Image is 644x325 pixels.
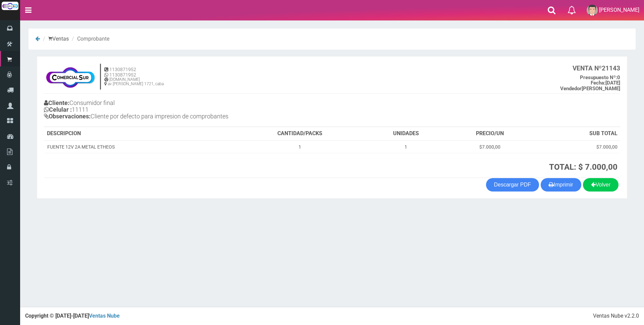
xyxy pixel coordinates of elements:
th: CANTIDAD/PACKS [234,127,365,141]
td: 1 [234,141,365,153]
b: 21143 [573,64,620,72]
span: [PERSON_NAME] [599,7,639,13]
b: [DATE] [591,80,620,86]
div: Ventas Nube v2.2.0 [593,312,639,320]
button: Imprimir [541,178,581,192]
img: f695dc5f3a855ddc19300c990e0c55a2.jpg [44,63,97,90]
li: Ventas [41,35,69,43]
b: Observaciones: [44,113,91,120]
th: SUB TOTAL [533,127,620,141]
a: Descargar PDF [486,178,539,192]
a: Ventas Nube [89,313,120,319]
h4: Consumidor final 11111 Cliente por defecto para impresion de comprobantes [44,98,332,123]
td: FUENTE 12V 2A METAL ETHEOS [44,141,234,153]
h5: 1130871952 1130871952 [104,67,164,77]
li: Comprobante [70,35,109,43]
img: Logo grande [2,2,18,10]
td: 1 [365,141,446,153]
th: UNIDADES [365,127,446,141]
strong: Copyright © [DATE]-[DATE] [25,313,120,319]
strong: Fecha: [591,80,605,86]
h6: [DOMAIN_NAME] av [PERSON_NAME] 1721, caba [104,77,164,86]
th: PRECIO/UN [446,127,533,141]
b: [PERSON_NAME] [560,86,620,92]
strong: VENTA Nº [573,64,602,72]
img: User Image [587,5,598,16]
b: Celular : [44,106,72,113]
a: Volver [583,178,619,192]
th: DESCRIPCION [44,127,234,141]
strong: TOTAL: $ 7.000,00 [549,162,618,172]
td: $7.000,00 [446,141,533,153]
b: Cliente: [44,99,69,106]
strong: Presupuesto Nº: [580,74,617,80]
td: $7.000,00 [533,141,620,153]
b: 0 [580,74,620,80]
strong: Vendedor [560,86,582,92]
